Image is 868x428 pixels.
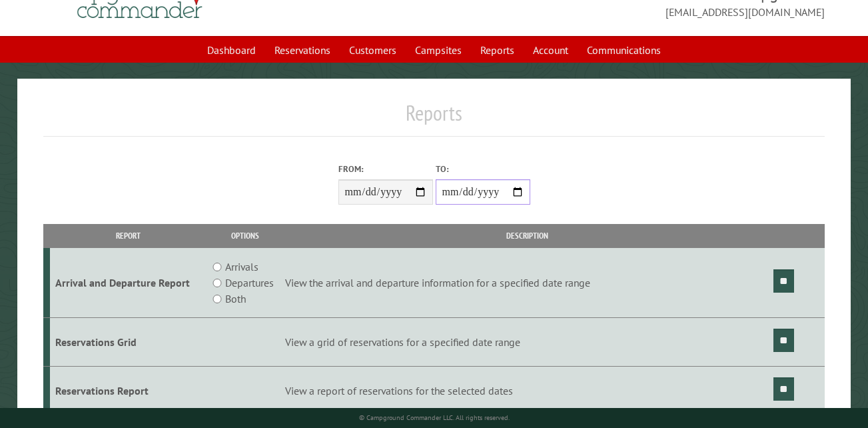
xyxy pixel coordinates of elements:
a: Communications [579,37,669,63]
td: Arrival and Departure Report [50,248,207,318]
label: Departures [225,275,274,291]
label: Both [225,291,246,307]
th: Description [283,224,771,247]
th: Report [50,224,207,247]
td: View a report of reservations for the selected dates [283,366,771,415]
td: Reservations Grid [50,318,207,367]
td: View the arrival and departure information for a specified date range [283,248,771,318]
label: Arrivals [225,259,258,275]
label: To: [436,163,530,175]
td: Reservations Report [50,366,207,415]
a: Campsites [407,37,470,63]
a: Reservations [266,37,338,63]
a: Account [525,37,576,63]
a: Reports [472,37,522,63]
a: Dashboard [199,37,264,63]
small: © Campground Commander LLC. All rights reserved. [359,413,510,422]
td: View a grid of reservations for a specified date range [283,318,771,367]
a: Customers [341,37,404,63]
label: From: [338,163,433,175]
h1: Reports [43,100,825,137]
th: Options [207,224,283,247]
